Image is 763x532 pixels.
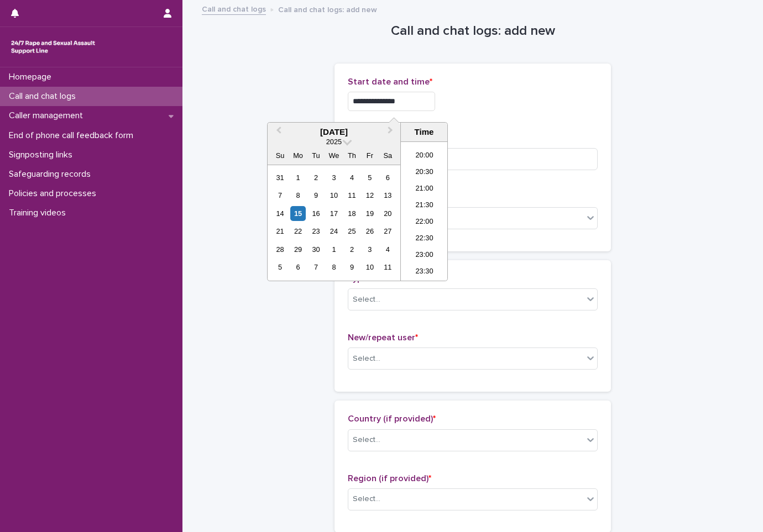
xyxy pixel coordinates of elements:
[380,148,395,163] div: Sa
[309,188,323,203] div: Choose Tuesday, September 9th, 2025
[348,414,436,423] span: Country (if provided)
[290,148,305,163] div: Mo
[401,165,448,181] li: 20:30
[401,264,448,281] li: 23:30
[401,247,448,264] li: 23:00
[326,206,341,221] div: Choose Wednesday, September 17th, 2025
[290,242,305,257] div: Choose Monday, September 29th, 2025
[290,188,305,203] div: Choose Monday, September 8th, 2025
[271,168,396,276] div: month 2025-09
[290,206,305,221] div: Choose Monday, September 15th, 2025
[380,242,395,257] div: Choose Saturday, October 4th, 2025
[326,260,341,275] div: Choose Wednesday, October 8th, 2025
[326,224,341,239] div: Choose Wednesday, September 24th, 2025
[9,36,97,58] img: rhQMoQhaT3yELyF149Cw
[4,208,75,218] p: Training videos
[278,3,377,15] p: Call and chat logs: add new
[353,493,380,505] div: Select...
[273,148,288,163] div: Su
[380,188,395,203] div: Choose Saturday, September 13th, 2025
[309,148,323,163] div: Tu
[326,242,341,257] div: Choose Wednesday, October 1st, 2025
[362,242,377,257] div: Choose Friday, October 3rd, 2025
[269,124,286,141] button: Previous Month
[309,206,323,221] div: Choose Tuesday, September 16th, 2025
[4,130,142,141] p: End of phone call feedback form
[362,224,377,239] div: Choose Friday, September 26th, 2025
[335,23,611,39] h1: Call and chat logs: add new
[362,170,377,185] div: Choose Friday, September 5th, 2025
[362,188,377,203] div: Choose Friday, September 12th, 2025
[344,170,359,185] div: Choose Thursday, September 4th, 2025
[380,170,395,185] div: Choose Saturday, September 6th, 2025
[273,188,288,203] div: Choose Sunday, September 7th, 2025
[404,127,445,137] div: Time
[380,224,395,239] div: Choose Saturday, September 27th, 2025
[348,474,431,483] span: Region (if provided)
[326,138,342,146] span: 2025
[362,206,377,221] div: Choose Friday, September 19th, 2025
[353,353,380,365] div: Select...
[4,72,60,82] p: Homepage
[4,150,81,160] p: Signposting links
[309,260,323,275] div: Choose Tuesday, October 7th, 2025
[380,260,395,275] div: Choose Saturday, October 11th, 2025
[290,260,305,275] div: Choose Monday, October 6th, 2025
[309,242,323,257] div: Choose Tuesday, September 30th, 2025
[353,294,380,305] div: Select...
[290,224,305,239] div: Choose Monday, September 22nd, 2025
[383,124,400,141] button: Next Month
[348,77,432,86] span: Start date and time
[4,110,92,121] p: Caller management
[273,260,288,275] div: Choose Sunday, October 5th, 2025
[344,242,359,257] div: Choose Thursday, October 2nd, 2025
[309,224,323,239] div: Choose Tuesday, September 23rd, 2025
[344,260,359,275] div: Choose Thursday, October 9th, 2025
[290,170,305,185] div: Choose Monday, September 1st, 2025
[4,169,100,180] p: Safeguarding records
[401,148,448,165] li: 20:00
[344,224,359,239] div: Choose Thursday, September 25th, 2025
[401,231,448,247] li: 22:30
[273,242,288,257] div: Choose Sunday, September 28th, 2025
[326,170,341,185] div: Choose Wednesday, September 3rd, 2025
[401,198,448,214] li: 21:30
[348,333,418,342] span: New/repeat user
[326,148,341,163] div: We
[326,188,341,203] div: Choose Wednesday, September 10th, 2025
[309,170,323,185] div: Choose Tuesday, September 2nd, 2025
[4,188,105,199] p: Policies and processes
[273,170,288,185] div: Choose Sunday, August 31st, 2025
[268,127,400,137] div: [DATE]
[362,148,377,163] div: Fr
[344,188,359,203] div: Choose Thursday, September 11th, 2025
[353,434,380,446] div: Select...
[380,206,395,221] div: Choose Saturday, September 20th, 2025
[4,91,85,102] p: Call and chat logs
[344,206,359,221] div: Choose Thursday, September 18th, 2025
[362,260,377,275] div: Choose Friday, October 10th, 2025
[273,224,288,239] div: Choose Sunday, September 21st, 2025
[344,148,359,163] div: Th
[401,181,448,198] li: 21:00
[202,2,266,15] a: Call and chat logs
[401,214,448,231] li: 22:00
[273,206,288,221] div: Choose Sunday, September 14th, 2025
